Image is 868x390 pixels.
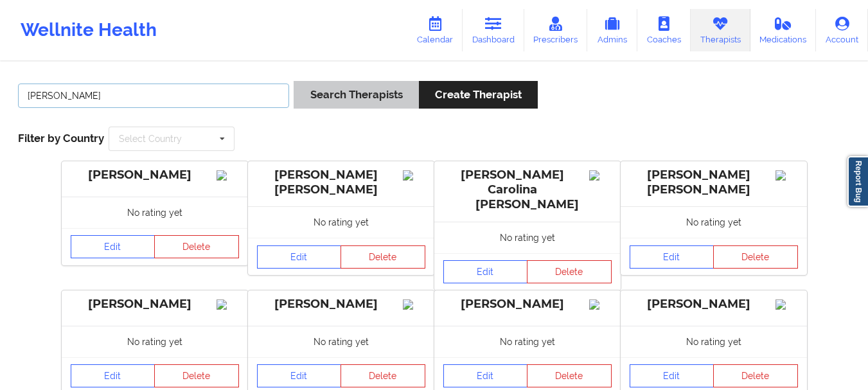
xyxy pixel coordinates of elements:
[589,299,612,310] img: Image%2Fplaceholer-image.png
[587,9,637,51] a: Admins
[18,132,104,145] span: Filter by Country
[257,364,342,387] a: Edit
[630,245,714,269] a: Edit
[524,9,588,51] a: Prescribers
[294,81,418,109] button: Search Therapists
[341,364,425,387] button: Delete
[443,260,528,283] a: Edit
[407,9,463,51] a: Calendar
[637,9,691,51] a: Coaches
[847,156,868,207] a: Report Bug
[775,299,798,310] img: Image%2Fplaceholer-image.png
[71,168,239,182] div: [PERSON_NAME]
[154,364,239,387] button: Delete
[62,326,248,357] div: No rating yet
[248,326,434,357] div: No rating yet
[691,9,750,51] a: Therapists
[217,299,239,310] img: Image%2Fplaceholer-image.png
[775,170,798,181] img: Image%2Fplaceholer-image.png
[403,299,425,310] img: Image%2Fplaceholer-image.png
[750,9,817,51] a: Medications
[154,235,239,258] button: Delete
[419,81,538,109] button: Create Therapist
[443,364,528,387] a: Edit
[341,245,425,269] button: Delete
[257,245,342,269] a: Edit
[434,222,621,253] div: No rating yet
[630,364,714,387] a: Edit
[257,297,425,312] div: [PERSON_NAME]
[713,364,798,387] button: Delete
[403,170,425,181] img: Image%2Fplaceholer-image.png
[621,206,807,238] div: No rating yet
[71,364,155,387] a: Edit
[713,245,798,269] button: Delete
[119,134,182,143] div: Select Country
[630,168,798,197] div: [PERSON_NAME] [PERSON_NAME]
[71,235,155,258] a: Edit
[62,197,248,228] div: No rating yet
[816,9,868,51] a: Account
[18,84,289,108] input: Search Keywords
[527,364,612,387] button: Delete
[71,297,239,312] div: [PERSON_NAME]
[443,297,612,312] div: [PERSON_NAME]
[630,297,798,312] div: [PERSON_NAME]
[217,170,239,181] img: Image%2Fplaceholer-image.png
[257,168,425,197] div: [PERSON_NAME] [PERSON_NAME]
[527,260,612,283] button: Delete
[463,9,524,51] a: Dashboard
[621,326,807,357] div: No rating yet
[443,168,612,212] div: [PERSON_NAME] Carolina [PERSON_NAME]
[589,170,612,181] img: Image%2Fplaceholer-image.png
[434,326,621,357] div: No rating yet
[248,206,434,238] div: No rating yet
